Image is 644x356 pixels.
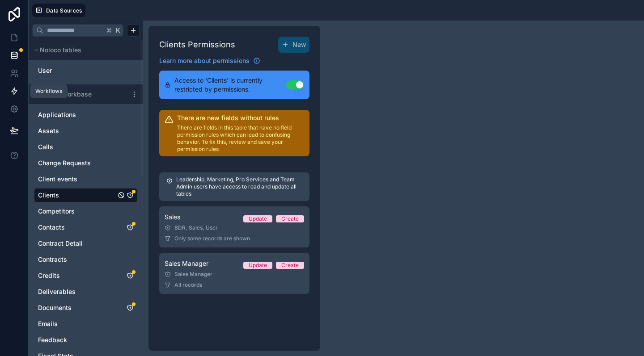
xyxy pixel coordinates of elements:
[51,90,92,99] span: EIS Workbase
[174,235,250,242] span: Only some records are shown
[177,124,304,153] p: There are fields in this table that have no field permission rules which can lead to confusing be...
[46,7,82,14] span: Data Sources
[38,126,116,135] a: Assets
[38,142,116,151] a: Calls
[177,113,304,122] h2: There are new fields without rules
[38,223,116,232] a: Contacts
[34,188,138,202] div: Clients
[38,335,67,344] span: Feedback
[38,191,59,200] span: Clients
[281,262,299,269] div: Create
[34,285,138,299] div: Deliverables
[38,191,116,200] a: Clients
[38,239,116,248] a: Contract Detail
[34,124,138,138] div: Assets
[159,56,260,65] a: Learn more about permissions
[292,40,306,49] span: New
[34,204,138,218] div: Competitors
[38,239,83,248] span: Contract Detail
[38,303,116,312] a: Documents
[34,317,138,331] div: Emails
[38,287,76,296] span: Deliverables
[38,207,116,216] a: Competitors
[38,255,67,264] span: Contracts
[38,319,58,328] span: Emails
[38,255,116,264] a: Contracts
[165,259,208,268] span: Sales Manager
[159,253,309,294] a: Sales ManagerUpdateCreateSales ManagerAll records
[38,303,72,312] span: Documents
[115,27,121,34] span: K
[38,159,116,168] a: Change Requests
[174,76,286,94] span: Access to 'Clients' is currently restricted by permissions.
[38,66,107,75] a: User
[35,88,62,95] div: Workflows
[34,140,138,154] div: Calls
[281,215,299,222] div: Create
[159,206,309,247] a: SalesUpdateCreateBDR, Sales, UserOnly some records are shown
[38,110,76,119] span: Applications
[32,4,85,17] button: Data Sources
[38,142,53,151] span: Calls
[38,159,91,168] span: Change Requests
[32,88,127,101] button: Airtable LogoEIS Workbase
[165,213,180,222] span: Sales
[40,46,81,54] span: Noloco tables
[34,236,138,251] div: Contract Detail
[165,224,304,231] div: BDR, Sales, User
[38,271,60,280] span: Credits
[38,271,116,280] a: Credits
[38,287,116,296] a: Deliverables
[34,252,138,267] div: Contracts
[34,172,138,186] div: Client events
[165,271,304,278] div: Sales Manager
[38,223,65,232] span: Contacts
[34,108,138,122] div: Applications
[249,262,267,269] div: Update
[249,215,267,222] div: Update
[32,44,134,56] button: Noloco tables
[38,335,116,344] a: Feedback
[34,156,138,170] div: Change Requests
[34,301,138,315] div: Documents
[38,110,116,119] a: Applications
[38,319,116,328] a: Emails
[34,63,138,78] div: User
[38,66,52,75] span: User
[38,207,75,216] span: Competitors
[176,176,302,197] p: Leadership, Marketing, Pro Services and Team Admin users have access to read and update all tables
[34,333,138,347] div: Feedback
[278,37,309,53] button: New
[34,268,138,283] div: Credits
[174,281,202,289] span: All records
[159,38,235,51] h1: Clients Permissions
[38,175,77,184] span: Client events
[159,56,250,65] span: Learn more about permissions
[38,175,116,184] a: Client events
[38,126,59,135] span: Assets
[34,220,138,235] div: Contacts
